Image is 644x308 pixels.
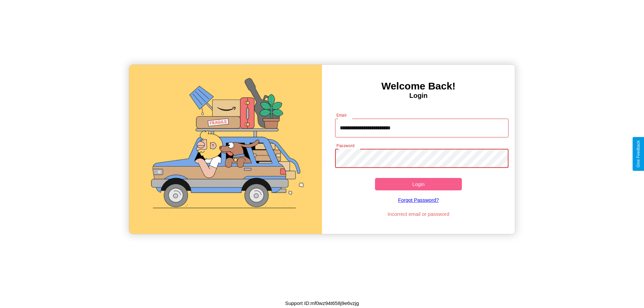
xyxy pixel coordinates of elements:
h3: Welcome Back! [322,80,515,92]
p: Incorrect email or password [332,209,505,219]
label: Email [336,112,347,118]
button: Login [375,178,462,190]
label: Password [336,143,354,148]
div: Give Feedback [636,140,641,168]
img: gif [129,65,322,234]
h4: Login [322,92,515,100]
p: Support ID: mf0wz94t658j9e6vzjg [285,299,359,308]
a: Forgot Password? [332,190,505,209]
